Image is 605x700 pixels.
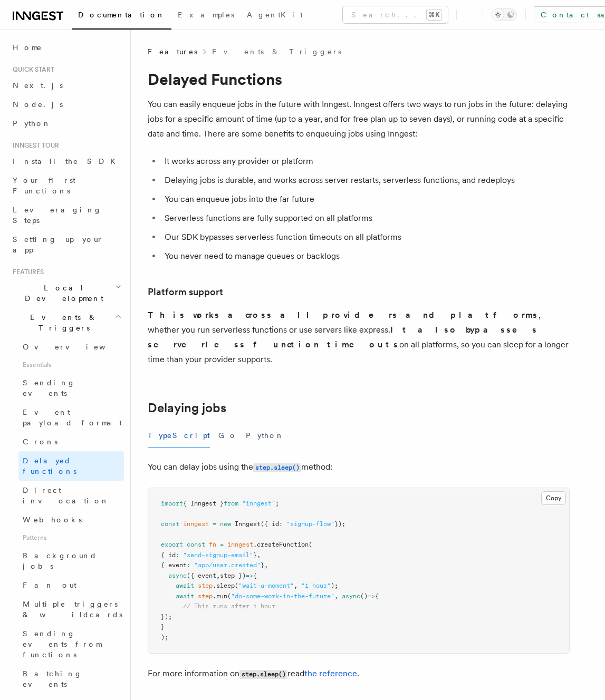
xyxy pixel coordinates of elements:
span: Python [13,119,51,128]
a: Fan out [18,576,124,595]
span: Crons [23,437,57,446]
span: fn [209,541,216,548]
button: TypeScript [148,424,210,448]
span: = [220,541,224,548]
span: }); [161,613,172,620]
a: Setting up your app [8,230,124,259]
a: Batching events [18,664,124,694]
span: Features [148,46,197,57]
span: Background jobs [23,551,97,570]
span: const [187,541,205,548]
a: Multiple triggers & wildcards [18,595,124,624]
a: Your first Functions [8,171,124,200]
span: } [253,551,257,559]
li: Our SDK bypasses serverless function timeouts on all platforms [161,230,570,245]
span: Sending events from functions [23,629,101,659]
span: "inngest" [242,500,275,507]
a: Event payload format [18,403,124,432]
a: Sending events from functions [18,624,124,664]
span: Events & Triggers [8,312,115,333]
p: You can easily enqueue jobs in the future with Inngest. Inngest offers two ways to run jobs in th... [148,97,570,141]
span: "do-some-work-in-the-future" [231,592,334,600]
span: AgentKit [247,11,303,19]
a: Platform support [148,285,223,299]
span: "signup-flow" [286,520,334,528]
span: Install the SDK [13,157,122,166]
code: step.sleep() [253,463,301,472]
span: Delayed functions [23,456,76,475]
span: Features [8,268,44,276]
span: Examples [178,11,234,19]
span: await [176,582,194,589]
a: Background jobs [18,546,124,576]
span: ( [309,541,312,548]
span: { id [161,551,176,559]
button: Python [246,424,284,448]
a: Examples [171,3,241,28]
span: ); [331,582,338,589]
span: Quick start [8,65,54,74]
span: { [375,592,379,600]
span: Direct invocation [23,486,109,505]
a: the reference [304,668,357,678]
span: "app/user.created" [194,561,261,569]
span: Patterns [18,529,124,546]
span: step [198,592,213,600]
a: AgentKit [241,3,309,28]
span: Node.js [13,100,63,109]
li: Delaying jobs is durable, and works across server restarts, serverless functions, and redeploys [161,173,570,188]
span: , [294,582,297,589]
a: step.sleep() [253,462,301,472]
span: , [257,551,261,559]
span: ); [161,634,168,641]
button: Events & Triggers [8,308,124,337]
a: Next.js [8,76,124,95]
span: await [176,592,194,600]
span: "wait-a-moment" [238,582,294,589]
button: Copy [541,491,566,505]
span: = [213,520,216,528]
span: Inngest tour [8,141,59,150]
p: , whether you run serverless functions or use servers like express. on all platforms, so you can ... [148,308,570,367]
span: Home [13,42,42,53]
a: Direct invocation [18,481,124,510]
a: Documentation [72,3,171,30]
span: Overview [23,343,131,351]
span: async [168,572,187,579]
p: You can delay jobs using the method: [148,460,570,475]
span: , [334,592,338,600]
kbd: ⌘K [427,9,441,20]
span: ( [227,592,231,600]
a: Delayed functions [18,451,124,481]
span: Documentation [78,11,165,19]
span: step }) [220,572,246,579]
a: Delaying jobs [148,401,226,415]
span: // This runs after 1 hour [183,602,275,610]
li: You can enqueue jobs into the far future [161,192,570,207]
span: .run [213,592,227,600]
a: Python [8,114,124,133]
li: Serverless functions are fully supported on all platforms [161,211,570,226]
span: step [198,582,213,589]
span: Webhooks [23,516,82,524]
span: Multiple triggers & wildcards [23,600,122,619]
span: const [161,520,179,528]
span: : [279,520,283,528]
span: Local Development [8,283,115,304]
a: Events & Triggers [212,46,341,57]
li: It works across any provider or platform [161,154,570,169]
span: async [342,592,360,600]
span: => [368,592,375,600]
span: inngest [227,541,253,548]
span: import [161,500,183,507]
button: Go [218,424,237,448]
span: { Inngest } [183,500,224,507]
span: } [261,561,264,569]
a: Sending events [18,373,124,403]
span: } [161,623,165,630]
span: , [264,561,268,569]
h1: Delayed Functions [148,70,570,89]
span: }); [334,520,345,528]
span: Next.js [13,81,63,90]
span: , [216,572,220,579]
